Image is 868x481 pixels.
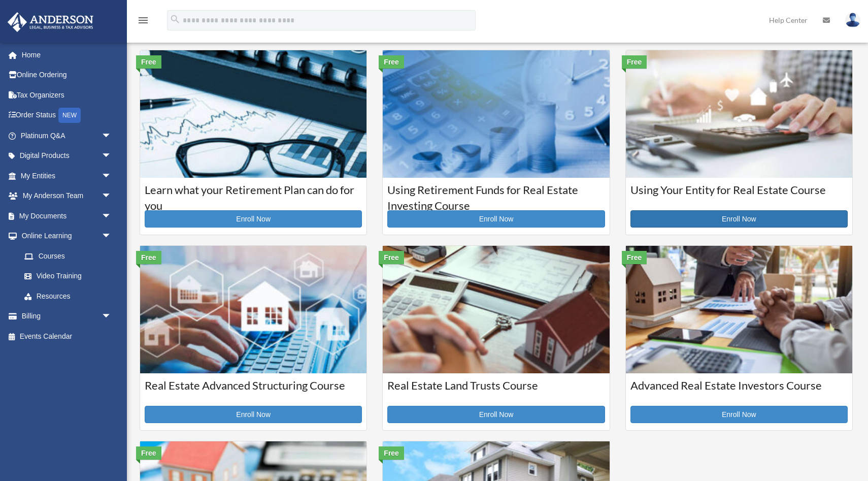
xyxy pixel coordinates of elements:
span: arrow_drop_down [102,206,122,227]
a: My Entitiesarrow_drop_down [7,166,127,186]
h3: Advanced Real Estate Investors Course [630,378,848,403]
a: Enroll Now [387,406,605,423]
a: Video Training [14,266,127,286]
a: Digital Productsarrow_drop_down [7,146,127,166]
div: Free [379,251,404,264]
h3: Real Estate Advanced Structuring Course [145,378,362,403]
div: Free [136,55,161,69]
a: Enroll Now [387,210,605,228]
span: arrow_drop_down [102,226,122,247]
a: Tax Organizers [7,85,127,105]
span: arrow_drop_down [102,166,122,186]
div: NEW [58,108,81,123]
a: Online Learningarrow_drop_down [7,226,127,246]
div: Free [622,251,647,264]
h3: Using Your Entity for Real Estate Course [630,182,848,208]
i: menu [137,14,149,26]
div: Free [379,446,404,460]
a: Events Calendar [7,326,127,346]
a: Home [7,45,127,65]
a: My Documentsarrow_drop_down [7,206,127,226]
a: My Anderson Teamarrow_drop_down [7,186,127,206]
img: Anderson Advisors Platinum Portal [5,12,96,32]
div: Free [622,55,647,69]
span: arrow_drop_down [102,306,122,327]
i: search [170,14,181,25]
div: Free [379,55,404,69]
div: Free [136,446,161,460]
a: Courses [14,246,122,266]
a: Resources [14,286,127,306]
a: menu [137,18,149,26]
h3: Using Retirement Funds for Real Estate Investing Course [387,182,605,208]
a: Enroll Now [145,406,362,423]
a: Online Ordering [7,65,127,85]
a: Enroll Now [145,210,362,228]
a: Billingarrow_drop_down [7,306,127,327]
span: arrow_drop_down [102,186,122,207]
h3: Learn what your Retirement Plan can do for you [145,182,362,208]
a: Platinum Q&Aarrow_drop_down [7,125,127,146]
h3: Real Estate Land Trusts Course [387,378,605,403]
div: Free [136,251,161,264]
span: arrow_drop_down [102,146,122,167]
img: User Pic [845,13,860,27]
span: arrow_drop_down [102,125,122,146]
a: Enroll Now [630,210,848,228]
a: Enroll Now [630,406,848,423]
a: Order StatusNEW [7,105,127,126]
